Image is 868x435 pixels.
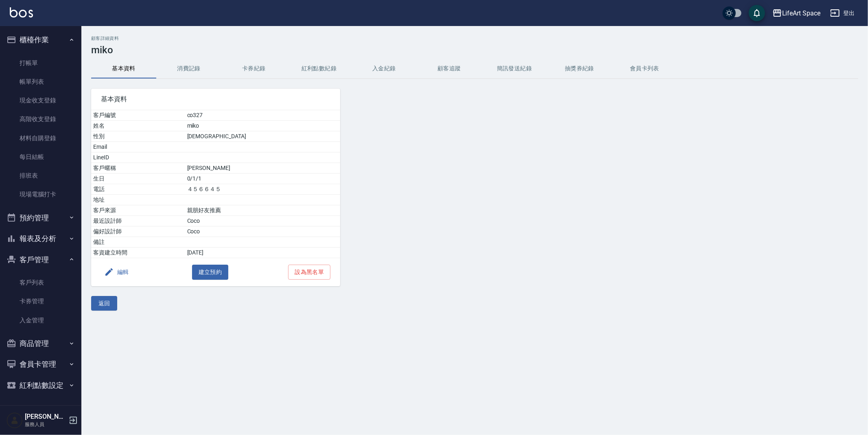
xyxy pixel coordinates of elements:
td: miko [185,121,341,131]
td: LineID [91,152,185,163]
td: [PERSON_NAME] [185,163,341,174]
button: 簡訊發送紀錄 [482,59,547,78]
td: 最近設計師 [91,216,185,226]
button: 卡券紀錄 [221,59,286,78]
td: Email [91,142,185,152]
a: 材料自購登錄 [3,129,78,148]
a: 現場電腦打卡 [3,185,78,204]
button: 會員卡管理 [3,354,78,375]
span: 基本資料 [101,95,330,103]
a: 帳單列表 [3,72,78,91]
td: 客資建立時間 [91,248,185,258]
button: 抽獎券紀錄 [547,59,612,78]
p: 服務人員 [25,421,66,428]
td: 姓名 [91,121,185,131]
img: Logo [10,7,33,17]
button: 基本資料 [91,59,156,78]
td: [DEMOGRAPHIC_DATA] [185,131,341,142]
button: 商品管理 [3,333,78,354]
button: 會員卡列表 [612,59,677,78]
button: 返回 [91,296,117,311]
td: 客戶暱稱 [91,163,185,174]
button: 登出 [827,6,858,21]
h5: [PERSON_NAME] [25,413,66,421]
td: co327 [185,110,341,121]
a: 高階收支登錄 [3,110,78,128]
button: 預約管理 [3,207,78,228]
a: 卡券管理 [3,292,78,311]
td: 親朋好友推薦 [185,205,341,216]
td: ４５６６４５ [185,184,341,195]
a: 入金管理 [3,311,78,330]
button: 消費記錄 [156,59,221,78]
button: 客戶管理 [3,249,78,270]
button: 顧客追蹤 [417,59,482,78]
div: LifeArt Space [782,8,820,18]
td: 客戶來源 [91,205,185,216]
td: Coco [185,216,341,226]
button: 建立預約 [192,265,229,280]
button: 入金紀錄 [352,59,417,78]
a: 打帳單 [3,54,78,72]
button: 報表及分析 [3,228,78,249]
h2: 顧客詳細資料 [91,36,858,41]
a: 排班表 [3,166,78,185]
td: Coco [185,226,341,237]
button: 設為黑名單 [288,265,330,280]
td: 地址 [91,195,185,205]
td: 0/1/1 [185,174,341,184]
button: 編輯 [101,265,132,280]
a: 現金收支登錄 [3,91,78,110]
a: 每日結帳 [3,148,78,166]
button: 紅利點數設定 [3,375,78,396]
td: 備註 [91,237,185,248]
button: 櫃檯作業 [3,29,78,50]
td: 客戶編號 [91,110,185,121]
img: Person [7,412,23,428]
td: 生日 [91,174,185,184]
td: 電話 [91,184,185,195]
h3: miko [91,44,858,56]
button: 紅利點數紀錄 [286,59,352,78]
td: [DATE] [185,248,341,258]
a: 客戶列表 [3,273,78,292]
td: 偏好設計師 [91,226,185,237]
button: save [749,5,765,21]
td: 性別 [91,131,185,142]
button: LifeArt Space [769,5,824,22]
